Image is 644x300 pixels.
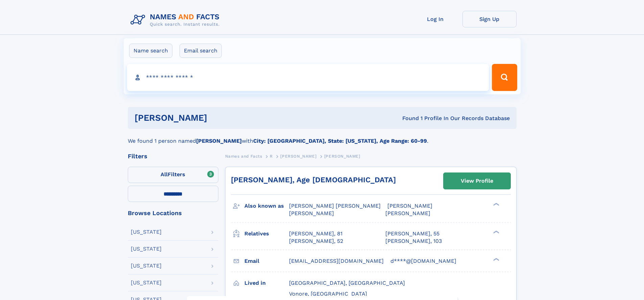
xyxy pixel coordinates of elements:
[180,44,222,58] label: Email search
[385,237,442,245] a: [PERSON_NAME], 103
[161,171,168,178] span: All
[305,115,510,122] div: Found 1 Profile In Our Records Database
[492,64,517,91] button: Search Button
[280,152,316,160] a: [PERSON_NAME]
[462,11,517,27] a: Sign Up
[225,152,262,160] a: Names and Facts
[444,173,510,189] a: View Profile
[270,152,273,160] a: R
[289,291,367,297] span: Vonore, [GEOGRAPHIC_DATA]
[196,138,242,144] b: [PERSON_NAME]
[289,230,342,237] a: [PERSON_NAME], 81
[131,263,162,269] div: [US_STATE]
[385,230,439,237] a: [PERSON_NAME], 55
[385,210,430,216] span: [PERSON_NAME]
[270,154,273,159] span: R
[289,210,334,216] span: [PERSON_NAME]
[128,167,218,183] label: Filters
[127,64,489,91] input: search input
[244,277,289,289] h3: Lived in
[231,176,396,184] a: [PERSON_NAME], Age [DEMOGRAPHIC_DATA]
[135,114,305,122] h1: [PERSON_NAME]
[289,280,405,286] span: [GEOGRAPHIC_DATA], [GEOGRAPHIC_DATA]
[131,280,162,285] div: [US_STATE]
[280,154,316,159] span: [PERSON_NAME]
[131,246,162,252] div: [US_STATE]
[492,257,500,261] div: ❯
[131,229,162,235] div: [US_STATE]
[461,173,493,189] div: View Profile
[244,228,289,239] h3: Relatives
[324,154,360,159] span: [PERSON_NAME]
[128,153,218,159] div: Filters
[492,230,500,234] div: ❯
[289,203,381,209] span: [PERSON_NAME] [PERSON_NAME]
[244,200,289,212] h3: Also known as
[128,129,517,145] div: We found 1 person named with .
[492,202,500,207] div: ❯
[128,210,218,216] div: Browse Locations
[408,11,462,27] a: Log In
[289,237,343,245] a: [PERSON_NAME], 52
[253,138,427,144] b: City: [GEOGRAPHIC_DATA], State: [US_STATE], Age Range: 60-99
[129,44,172,58] label: Name search
[289,258,384,264] span: [EMAIL_ADDRESS][DOMAIN_NAME]
[244,255,289,267] h3: Email
[128,11,225,29] img: Logo Names and Facts
[387,203,432,209] span: [PERSON_NAME]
